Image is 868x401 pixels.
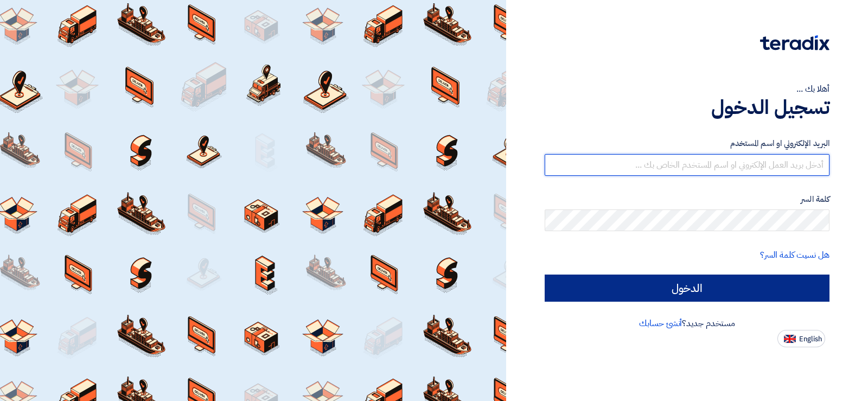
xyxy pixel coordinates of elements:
[760,249,829,262] a: هل نسيت كلمة السر؟
[545,275,829,302] input: الدخول
[784,335,796,343] img: en-US.png
[545,154,829,176] input: أدخل بريد العمل الإلكتروني او اسم المستخدم الخاص بك ...
[545,317,829,330] div: مستخدم جديد؟
[545,193,829,206] label: كلمة السر
[639,317,682,330] a: أنشئ حسابك
[545,82,829,96] div: أهلا بك ...
[760,35,829,50] img: Teradix logo
[777,330,825,347] button: English
[545,137,829,150] label: البريد الإلكتروني او اسم المستخدم
[545,96,829,119] h1: تسجيل الدخول
[799,335,822,343] span: English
